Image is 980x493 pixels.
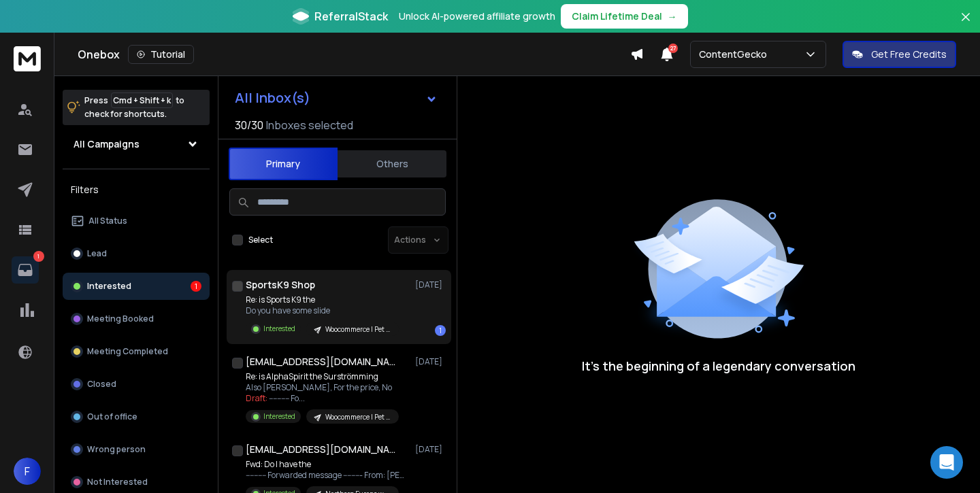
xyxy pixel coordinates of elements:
h1: All Inbox(s) [235,91,310,105]
div: Onebox [78,45,630,64]
p: [DATE] [415,444,446,455]
p: Out of office [87,411,137,422]
button: All Status [63,207,210,235]
span: Cmd + Shift + k [111,92,173,108]
p: Interested [263,411,295,422]
p: Press to check for shortcuts. [84,94,184,121]
p: ---------- Forwarded message --------- From: [PERSON_NAME] [246,470,409,481]
button: Out of office [63,403,210,430]
span: Draft: [246,392,267,404]
p: Re: is AlphaSpirit the Surströmming [246,371,399,382]
button: Claim Lifetime Deal→ [561,4,688,29]
a: 1 [12,256,39,284]
button: Lead [63,240,210,267]
p: 1 [33,251,44,262]
p: Lead [87,248,107,259]
p: Interested [87,281,131,292]
span: 30 / 30 [235,117,263,133]
span: ---------- Fo ... [269,392,305,404]
h1: [EMAIL_ADDRESS][DOMAIN_NAME] [246,443,395,456]
button: F [14,458,41,485]
button: Primary [229,148,338,180]
button: Meeting Completed [63,338,210,365]
h3: Inboxes selected [266,117,353,133]
h1: [EMAIL_ADDRESS][DOMAIN_NAME] [246,355,395,369]
p: Unlock AI-powered affiliate growth [399,10,555,23]
p: Not Interested [87,477,148,488]
p: ContentGecko [699,48,772,61]
p: Re: is Sports K9 the [246,294,399,305]
p: Woocommerce | Pet Food & Supplies | [GEOGRAPHIC_DATA] | Eerik's unhinged, shorter | [DATE] [325,324,391,335]
p: Also [PERSON_NAME], For the price, No [246,382,399,393]
button: All Campaigns [63,131,210,158]
button: Get Free Credits [843,41,956,68]
span: ReferralStack [314,8,388,24]
button: All Inbox(s) [224,84,448,112]
div: 1 [191,281,201,292]
button: Others [338,149,446,179]
span: → [668,10,677,23]
span: 27 [668,44,678,53]
label: Select [248,235,273,245]
p: Fwd: Do I have the [246,459,409,470]
button: Meeting Booked [63,305,210,333]
p: Do you have some slide [246,305,399,316]
button: Wrong person [63,436,210,463]
div: 1 [435,325,446,336]
p: Woocommerce | Pet Food & Supplies | [GEOGRAPHIC_DATA] | Eerik's unhinged, shorter | [DATE] [325,412,391,422]
p: Meeting Booked [87,313,154,324]
p: Closed [87,379,116,390]
h3: Filters [63,180,210,199]
p: [DATE] [415,279,446,290]
p: [DATE] [415,356,446,367]
h1: All Campaigns [73,137,140,151]
p: Interested [263,324,295,334]
div: Open Intercom Messenger [930,446,963,479]
button: Interested1 [63,273,210,300]
h1: SportsK9 Shop [246,278,315,292]
button: Tutorial [128,45,194,64]
p: Meeting Completed [87,346,168,357]
p: Wrong person [87,444,146,455]
p: All Status [88,216,127,226]
button: Closed [63,371,210,398]
p: It’s the beginning of a legendary conversation [582,356,855,375]
button: Close banner [957,8,975,41]
p: Get Free Credits [871,48,947,61]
